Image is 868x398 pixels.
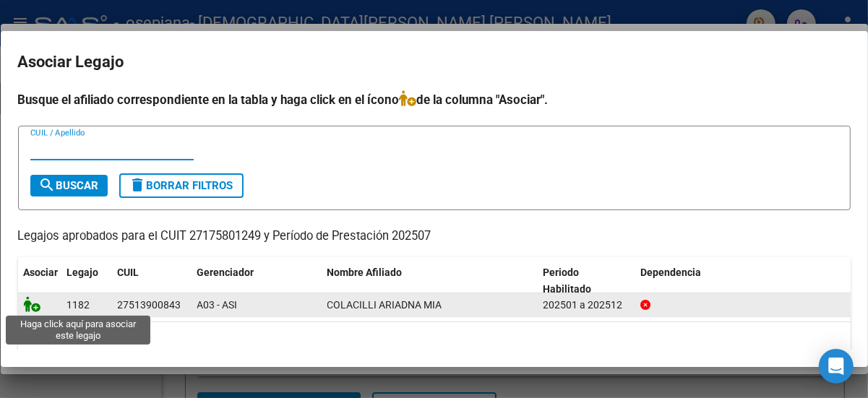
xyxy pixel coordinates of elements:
div: 202501 a 202512 [543,297,629,313]
button: Buscar [30,175,108,196]
span: Periodo Habilitado [543,267,591,295]
datatable-header-cell: CUIL [112,257,192,305]
mat-icon: search [39,176,56,194]
span: Gerenciador [197,267,254,278]
h2: Asociar Legajo [18,48,851,76]
span: COLACILLI ARIADNA MIA [327,299,442,311]
span: Borrar Filtros [129,179,233,192]
datatable-header-cell: Periodo Habilitado [537,257,635,305]
p: Legajos aprobados para el CUIT 27175801249 y Período de Prestación 202507 [18,228,851,246]
div: 1 registros [18,322,851,358]
datatable-header-cell: Dependencia [635,257,851,305]
button: Borrar Filtros [119,173,244,198]
span: Buscar [39,179,99,192]
h4: Busque el afiliado correspondiente en la tabla y haga click en el ícono de la columna "Asociar". [18,90,851,109]
span: Dependencia [640,267,701,278]
datatable-header-cell: Asociar [18,257,61,305]
mat-icon: delete [129,176,147,194]
span: Asociar [24,267,59,278]
div: 27513900843 [118,297,181,313]
span: A03 - ASI [197,299,238,311]
datatable-header-cell: Gerenciador [192,257,322,305]
span: Nombre Afiliado [327,267,403,278]
div: Open Intercom Messenger [819,349,854,384]
datatable-header-cell: Legajo [61,257,112,305]
span: CUIL [118,267,139,278]
datatable-header-cell: Nombre Afiliado [322,257,538,305]
span: Legajo [67,267,99,278]
span: 1182 [67,299,90,311]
